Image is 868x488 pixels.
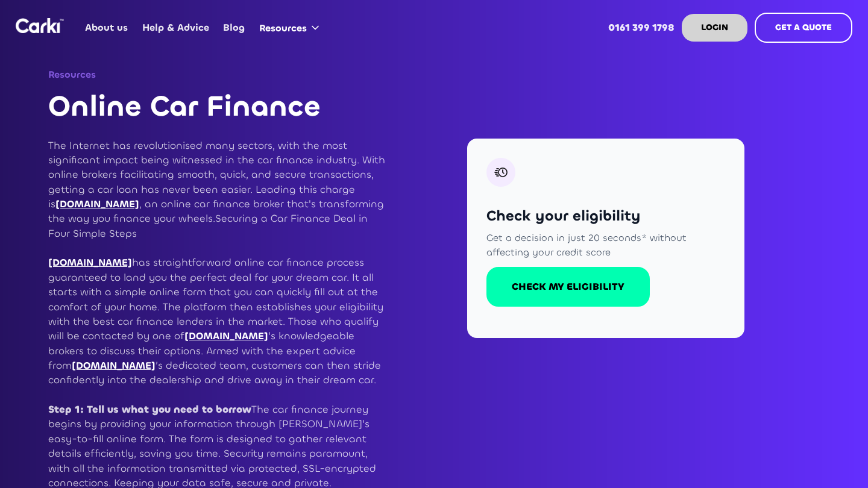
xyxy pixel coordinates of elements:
div: Resources [259,22,307,35]
a: CHECK MY ELIGIBILITY [486,267,650,307]
a: 0161 399 1798 [602,4,682,51]
strong: 0161 399 1798 [608,21,675,34]
div: Resources [252,5,331,51]
a: LOGIN [682,14,747,42]
strong: GET A QUOTE [775,22,832,33]
div: Get a decision in just 20 seconds* without affecting your credit score [486,231,725,260]
a: Blog [216,4,252,51]
a: Help & Advice [135,4,216,51]
a: GET A QUOTE [755,13,852,43]
a: [DOMAIN_NAME] [72,359,156,372]
a: [DOMAIN_NAME] [184,330,268,342]
strong: Step 1: Tell us what you need to borrow [48,403,251,416]
div: Resources [48,67,511,82]
a: [DOMAIN_NAME] [48,256,132,269]
a: [DOMAIN_NAME] [55,198,139,210]
a: home [16,18,64,33]
div: CHECK MY ELIGIBILITY [512,280,624,293]
strong: LOGIN [701,22,728,33]
img: Logo [16,18,64,33]
a: About us [78,4,135,51]
div: Check your eligibility [486,206,725,227]
h2: Online Car Finance [48,89,511,124]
